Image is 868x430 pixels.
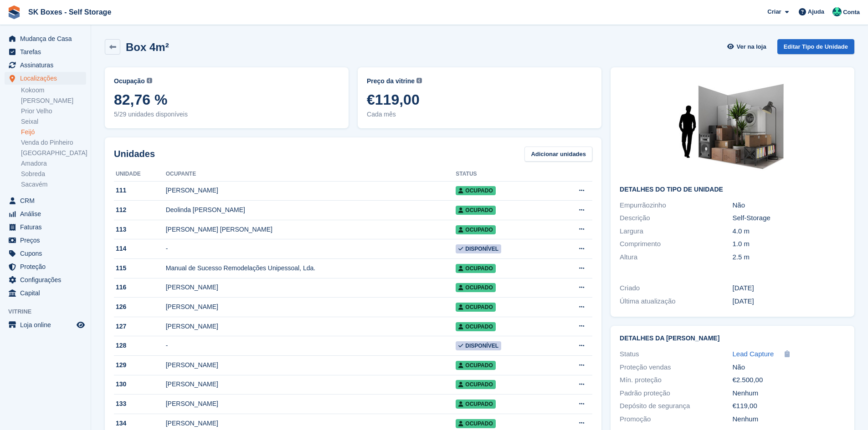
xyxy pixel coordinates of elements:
a: menu [5,221,86,233]
span: Ocupado [456,206,495,215]
div: Self-Storage [733,213,845,223]
img: 40-sqft-unit.jpg [664,76,801,179]
a: SK Boxes - Self Storage [25,5,115,20]
span: Ocupado [456,264,495,273]
div: Altura [620,252,732,263]
a: menu [5,207,86,220]
span: Disponível [456,244,501,253]
span: Preços [20,234,75,247]
span: Assinaturas [20,59,75,71]
a: [GEOGRAPHIC_DATA] [21,149,86,157]
span: Ocupado [456,303,495,312]
span: Ver na loja [737,42,766,51]
a: menu [5,194,86,207]
a: menu [5,234,86,247]
div: [PERSON_NAME] [166,379,456,389]
div: 133 [114,399,166,409]
div: Promoção [620,414,732,425]
div: Empurrãozinho [620,200,732,211]
a: Seixal [21,117,86,126]
div: 4.0 m [733,226,845,237]
span: Proteção [20,260,75,273]
div: €119,00 [733,401,845,411]
th: Unidade [114,167,166,182]
div: [PERSON_NAME] [166,283,456,292]
h2: Box 4m² [126,41,169,53]
div: [PERSON_NAME] [166,186,456,195]
div: Descrição [620,213,732,223]
span: Configurações [20,273,75,286]
a: Kokoom [21,86,86,95]
div: 114 [114,244,166,253]
span: CRM [20,194,75,207]
div: 134 [114,419,166,428]
div: [PERSON_NAME] [166,322,456,331]
span: Ocupado [456,400,495,409]
td: - [166,336,456,356]
a: Adicionar unidades [524,147,592,162]
span: Disponível [456,341,501,350]
img: icon-info-grey-7440780725fd019a000dd9b08b2336e03edf1995a4989e88bcd33f0948082b44.svg [147,78,152,83]
div: Mín. proteção [620,375,732,385]
div: Nenhum [733,388,845,399]
span: Vitrine [8,307,91,316]
div: [PERSON_NAME] [166,399,456,409]
div: 127 [114,322,166,331]
img: stora-icon-8386f47178a22dfd0bd8f6a31ec36ba5ce8667c1dd55bd0f319d3a0aa187defe.svg [7,5,21,19]
span: Criar [767,7,781,16]
a: [PERSON_NAME] [21,96,86,105]
a: Editar Tipo de Unidade [777,39,854,54]
div: [PERSON_NAME] [PERSON_NAME] [166,225,456,234]
a: Lead Capture [733,349,774,359]
a: Sobreda [21,170,86,178]
div: 112 [114,205,166,215]
div: 130 [114,379,166,389]
span: Localizações [20,72,75,85]
div: [PERSON_NAME] [166,419,456,428]
div: [DATE] [733,296,845,307]
div: Deolinda [PERSON_NAME] [166,205,456,215]
span: Ocupado [456,283,495,292]
div: [PERSON_NAME] [166,360,456,370]
span: Ocupado [456,419,495,428]
div: Última atualização [620,296,732,307]
a: menu [5,319,86,331]
a: Sacavém [21,180,86,189]
div: Nenhum [733,414,845,425]
a: Venda do Pinheiro [21,138,86,147]
div: 2.5 m [733,252,845,263]
span: Ocupado [456,186,495,195]
span: Mudança de Casa [20,32,75,45]
a: Ver na loja [726,39,770,54]
div: 115 [114,263,166,273]
th: Status [456,167,555,182]
a: menu [5,287,86,299]
h2: Detalhes da [PERSON_NAME] [620,335,845,342]
span: Ocupado [456,322,495,331]
a: menu [5,72,86,85]
span: Lead Capture [733,350,774,358]
span: Faturas [20,221,75,233]
span: Ajuda [808,7,824,16]
div: Largura [620,226,732,237]
span: Tarefas [20,46,75,58]
span: Capital [20,287,75,299]
a: menu [5,32,86,45]
div: Não [733,200,845,211]
th: Ocupante [166,167,456,182]
div: Depósito de segurança [620,401,732,411]
span: €119,00 [367,91,592,108]
div: Não [733,362,845,373]
div: 129 [114,360,166,370]
span: Cada mês [367,110,592,119]
div: 1.0 m [733,239,845,249]
span: Análise [20,207,75,220]
span: Ocupado [456,380,495,389]
span: Cupons [20,247,75,260]
span: Ocupação [114,76,145,86]
a: menu [5,46,86,58]
a: menu [5,273,86,286]
span: Conta [843,8,860,17]
span: Ocupado [456,225,495,234]
div: Manual de Sucesso Remodelações Unipessoal, Lda. [166,263,456,273]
